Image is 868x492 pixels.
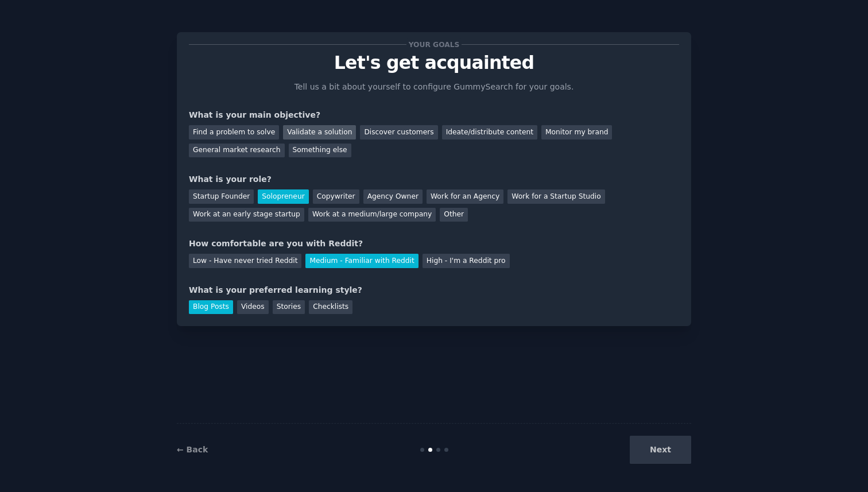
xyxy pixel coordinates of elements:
div: What is your main objective? [189,109,679,121]
div: How comfortable are you with Reddit? [189,238,679,250]
div: Agency Owner [363,189,423,204]
p: Tell us a bit about yourself to configure GummySearch for your goals. [289,81,579,93]
div: Medium - Familiar with Reddit [305,254,418,268]
div: Checklists [309,300,352,315]
div: Videos [237,300,269,315]
div: What is your preferred learning style? [189,284,679,296]
div: Work for an Agency [427,189,503,204]
p: Let's get acquainted [189,53,679,73]
div: Discover customers [360,125,437,140]
div: Find a problem to solve [189,125,279,140]
div: General market research [189,144,285,158]
div: Other [440,208,468,222]
div: Blog Posts [189,300,233,315]
div: Work at an early stage startup [189,208,304,222]
div: Copywriter [313,189,359,204]
a: ← Back [177,445,208,454]
div: Something else [289,144,351,158]
div: Validate a solution [283,125,356,140]
div: Solopreneur [258,189,308,204]
span: Your goals [406,38,462,51]
div: Ideate/distribute content [442,125,537,140]
div: Work for a Startup Studio [507,189,604,204]
div: Work at a medium/large company [308,208,436,222]
div: What is your role? [189,173,679,185]
div: Low - Have never tried Reddit [189,254,301,268]
div: Monitor my brand [541,125,612,140]
div: Stories [273,300,305,315]
div: High - I'm a Reddit pro [423,254,510,268]
div: Startup Founder [189,189,254,204]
